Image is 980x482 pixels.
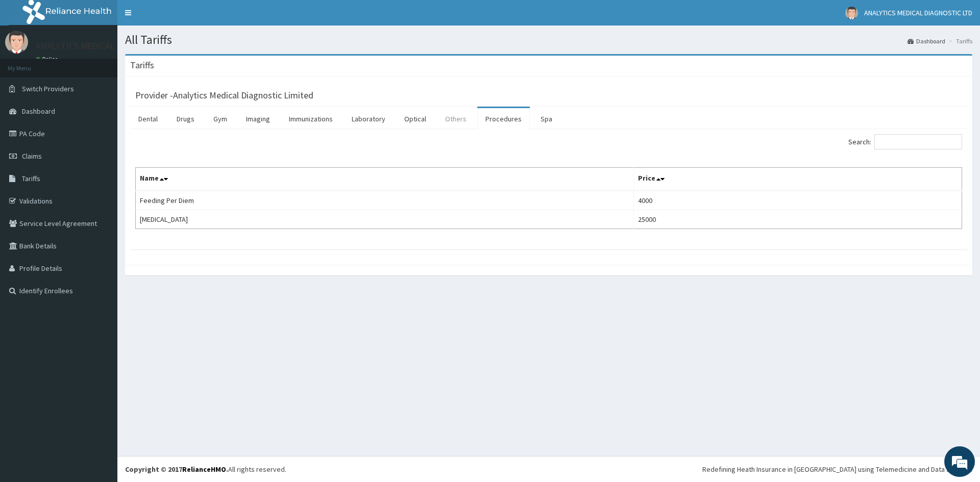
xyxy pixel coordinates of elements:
a: RelianceHMO [182,465,226,474]
a: Procedures [477,108,530,130]
td: Feeding Per Diem [136,191,634,210]
th: Name [136,168,634,191]
a: Others [437,108,475,130]
a: Optical [396,108,434,130]
td: 25000 [634,210,962,229]
p: ANALYTICS MEDICAL DIAGNOSTIC LTD [36,41,183,50]
img: d_794563401_company_1708531726252_794563401 [19,51,41,77]
div: Chat with us now [53,57,171,70]
a: Immunizations [281,108,341,130]
textarea: Type your message and hit 'Enter' [5,278,194,314]
span: Tariffs [22,174,40,183]
a: Dashboard [908,37,945,45]
div: Redefining Heath Insurance in [GEOGRAPHIC_DATA] using Telemedicine and Data Science! [702,464,972,474]
h3: Provider - Analytics Medical Diagnostic Limited [135,91,313,100]
img: User Image [845,7,858,19]
a: Laboratory [344,108,394,130]
a: Gym [205,108,235,130]
input: Search: [874,134,962,149]
th: Price [634,168,962,191]
td: [MEDICAL_DATA] [136,210,634,229]
span: Dashboard [22,107,55,116]
span: ANALYTICS MEDICAL DIAGNOSTIC LTD [864,8,972,17]
span: Switch Providers [22,84,74,93]
a: Drugs [168,108,203,130]
h1: All Tariffs [125,33,972,46]
a: Dental [130,108,166,130]
div: Minimize live chat window [167,5,192,30]
h3: Tariffs [130,61,154,70]
td: 4000 [634,191,962,210]
strong: Copyright © 2017 . [125,465,228,474]
footer: All rights reserved. [117,456,980,482]
span: Claims [22,151,42,161]
li: Tariffs [946,37,972,45]
label: Search: [848,134,962,149]
a: Imaging [238,108,278,130]
a: Online [36,56,60,63]
a: Spa [532,108,560,130]
span: We're online! [59,129,141,232]
img: User Image [5,31,28,54]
